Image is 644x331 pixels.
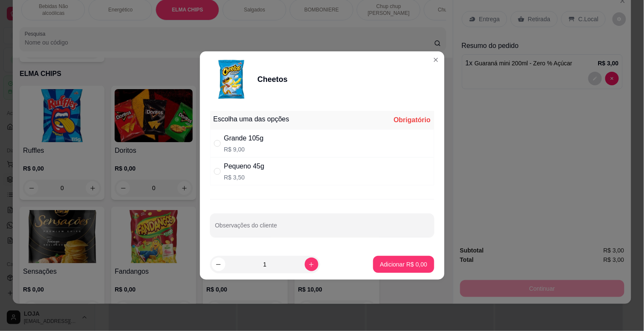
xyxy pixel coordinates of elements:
button: Close [429,53,443,67]
div: Obrigatório [394,115,430,125]
img: product-image [210,58,253,101]
div: Grande 105g [224,133,264,143]
p: R$ 3,50 [224,173,264,182]
p: Adicionar R$ 0,00 [380,260,427,269]
div: Cheetos [258,73,288,85]
div: Pequeno 45g [224,161,264,171]
button: increase-product-quantity [305,258,318,271]
button: Adicionar R$ 0,00 [373,256,434,273]
button: decrease-product-quantity [212,258,225,271]
div: Escolha uma das opções [214,114,290,124]
input: Observações do cliente [215,224,429,233]
p: R$ 9,00 [224,145,264,154]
